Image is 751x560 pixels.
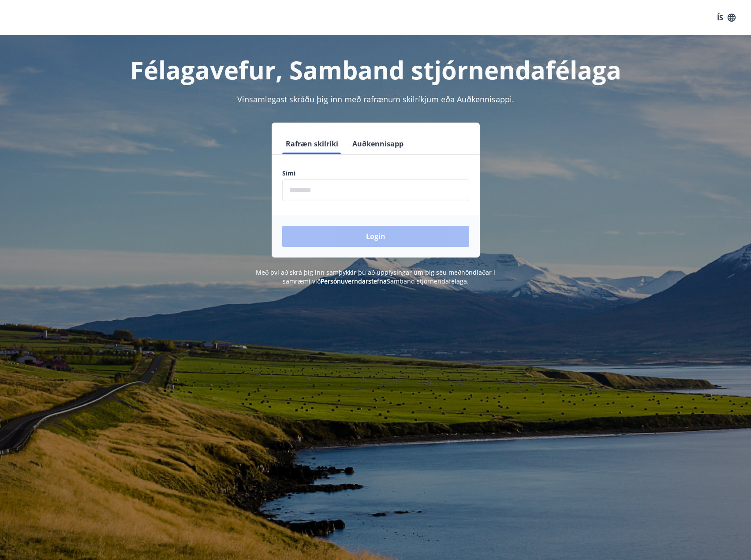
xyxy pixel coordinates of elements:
[712,10,740,26] button: ÍS
[237,94,514,105] span: Vinsamlegast skráðu þig inn með rafrænum skilríkjum eða Auðkennisappi.
[349,133,407,154] button: Auðkennisapp
[282,169,469,178] label: Sími
[321,277,387,285] a: Persónuverndarstefna
[69,53,683,86] h1: Félagavefur, Samband stjórnendafélaga
[282,133,342,154] button: Rafræn skilríki
[256,268,495,285] span: Með því að skrá þig inn samþykkir þú að upplýsingar um þig séu meðhöndlaðar í samræmi við Samband...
